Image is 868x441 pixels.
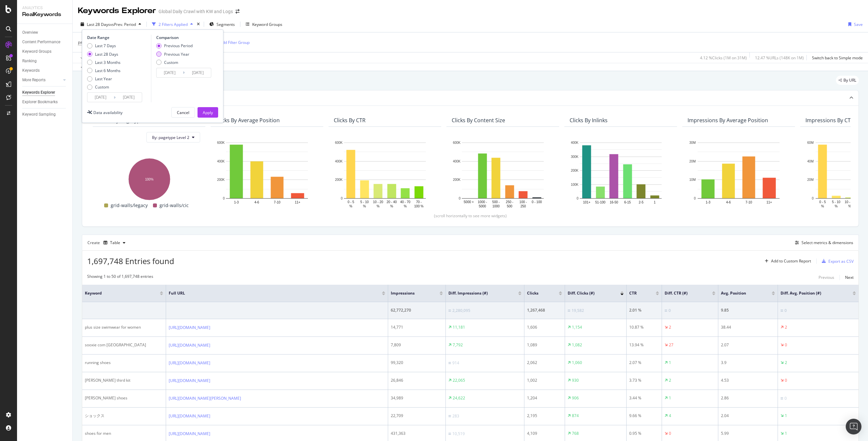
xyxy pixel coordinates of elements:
[22,58,37,65] div: Ranking
[527,324,562,330] div: 1,606
[812,55,863,61] div: Switch back to Simple mode
[252,22,282,27] div: Keyword Groups
[95,84,109,90] div: Custom
[583,201,591,204] text: 101+
[669,395,671,401] div: 1
[169,431,210,437] a: [URL][DOMAIN_NAME]
[802,240,853,245] div: Select metrics & dimensions
[610,201,618,204] text: 16-50
[845,275,854,280] div: Next
[464,200,474,204] text: 5000 +
[216,139,318,209] svg: A chart.
[781,290,843,296] span: Diff. Avg. Position (#)
[448,310,451,312] img: Equal
[453,377,465,383] div: 22,065
[809,52,863,63] button: Switch back to Simple mode
[571,169,579,172] text: 200K
[785,377,787,383] div: 0
[819,275,834,280] div: Previous
[854,22,863,27] div: Save
[689,178,696,182] text: 10M
[22,48,51,55] div: Keyword Groups
[216,117,280,124] div: Clicks By Average Position
[87,22,110,27] span: Last 28 Days
[295,201,300,204] text: 11+
[169,342,210,349] a: [URL][DOMAIN_NAME]
[807,141,814,144] text: 60M
[721,307,775,313] div: 9.85
[785,413,787,419] div: 1
[85,290,150,296] span: Keyword
[160,201,189,209] span: grid-walls/cic
[572,324,582,330] div: 1,154
[217,178,225,182] text: 200K
[159,8,233,15] div: Global Daily Crawl with KW and Logs
[629,290,646,296] span: CTR
[453,395,465,401] div: 24,622
[520,204,526,208] text: 250
[570,139,672,209] div: A chart.
[400,200,411,204] text: 40 - 70
[169,377,210,384] a: [URL][DOMAIN_NAME]
[572,360,582,366] div: 1,060
[527,431,562,436] div: 4,109
[766,201,772,204] text: 11+
[169,324,210,331] a: [URL][DOMAIN_NAME]
[639,201,644,204] text: 2-5
[453,342,463,348] div: 7,792
[78,19,144,29] button: Last 28 DaysvsPrev. Period
[198,107,218,118] button: Apply
[157,68,183,77] input: Start Date
[87,238,128,248] div: Create
[334,139,436,209] div: A chart.
[110,241,120,245] div: Table
[177,110,189,115] div: Cancel
[527,377,562,383] div: 1,002
[721,360,775,366] div: 3.9
[843,78,856,82] span: By URL
[116,93,142,102] input: End Date
[572,431,579,436] div: 768
[665,310,667,312] img: Equal
[111,201,148,209] span: grid-walls/legacy
[452,139,554,209] div: A chart.
[571,141,579,144] text: 400K
[85,395,163,401] div: [PERSON_NAME] shoes
[781,310,783,312] img: Equal
[211,38,250,46] button: Add Filter Group
[669,377,671,383] div: 2
[821,204,824,208] text: %
[22,89,55,96] div: Keywords Explorer
[348,200,354,204] text: 0 - 5
[391,395,443,401] div: 34,989
[22,39,68,46] a: Content Performance
[721,377,775,383] div: 4.53
[360,200,369,204] text: 5 - 10
[832,200,840,204] text: 5 - 10
[726,201,731,204] text: 4-6
[848,204,851,208] text: %
[22,89,68,96] a: Keywords Explorer
[669,413,671,419] div: 4
[87,68,121,73] div: Last 6 Months
[721,413,775,419] div: 2.04
[448,362,451,364] img: Equal
[22,77,61,84] a: More Reports
[781,397,783,399] img: Equal
[98,155,200,201] svg: A chart.
[391,413,443,419] div: 22,709
[519,200,527,204] text: 100 -
[665,290,702,296] span: Diff. CTR (#)
[78,5,156,16] div: Keywords Explorer
[110,22,136,27] span: vs Prev. Period
[689,160,696,163] text: 20M
[688,117,768,124] div: Impressions By Average Position
[785,431,787,436] div: 1
[453,160,461,163] text: 400K
[87,93,114,102] input: Start Date
[706,201,710,204] text: 1-3
[22,39,60,46] div: Content Performance
[492,204,500,208] text: 1000
[812,197,814,200] text: 0
[721,290,762,296] span: Avg. Position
